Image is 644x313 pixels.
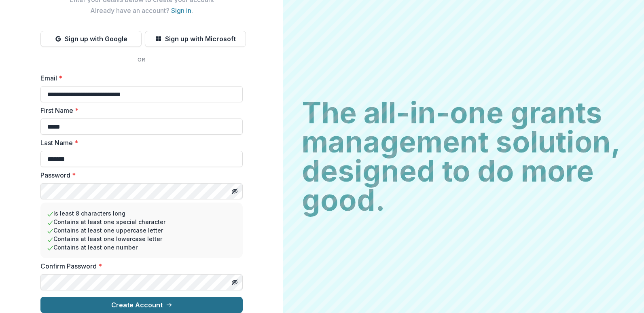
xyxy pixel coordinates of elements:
label: Email [40,73,238,83]
h2: Already have an account? . [40,7,243,15]
button: Sign up with Google [40,31,142,47]
li: Contains at least one lowercase letter [47,235,236,243]
li: Contains at least one number [47,243,236,252]
a: Sign in [171,6,191,15]
li: Contains at least one special character [47,218,236,226]
button: Toggle password visibility [228,185,241,198]
label: First Name [40,106,238,115]
button: Toggle password visibility [228,276,241,289]
li: Is least 8 characters long [47,209,236,218]
li: Contains at least one uppercase letter [47,226,236,235]
label: Last Name [40,138,238,148]
label: Password [40,170,238,180]
label: Confirm Password [40,261,238,271]
button: Sign up with Microsoft [145,31,246,47]
button: Create Account [40,297,243,313]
